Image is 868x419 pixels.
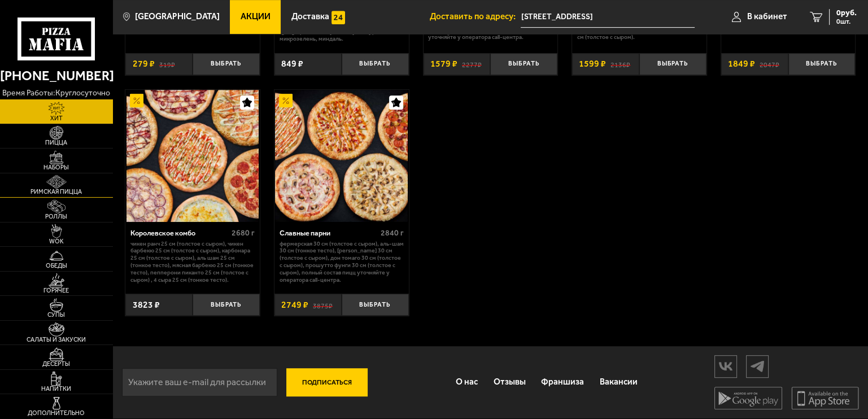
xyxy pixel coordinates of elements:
[430,59,457,68] span: 1579 ₽
[747,12,787,21] span: В кабинет
[275,90,408,222] img: Славные парни
[639,53,706,75] button: Выбрать
[342,294,409,316] button: Выбрать
[127,90,259,222] img: Королевское комбо
[286,368,368,396] button: Подписаться
[342,53,409,75] button: Выбрать
[274,90,409,222] a: АкционныйСлавные парни
[313,300,333,309] s: 3875 ₽
[130,229,229,237] div: Королевское комбо
[159,59,175,68] s: 319 ₽
[332,11,345,24] img: 15daf4d41897b9f0e9f617042186c801.svg
[280,241,404,284] p: Фермерская 30 см (толстое с сыром), Аль-Шам 30 см (тонкое тесто), [PERSON_NAME] 30 см (толстое с ...
[760,59,779,68] s: 2047 ₽
[747,356,768,376] img: tg
[280,229,378,237] div: Славные парни
[610,59,630,68] s: 2136 ₽
[133,300,160,309] span: 3823 ₽
[135,12,220,21] span: [GEOGRAPHIC_DATA]
[130,94,143,107] img: Акционный
[193,53,260,75] button: Выбрать
[232,228,255,238] span: 2680 г
[486,368,534,397] a: Отзывы
[429,12,521,21] span: Доставить по адресу:
[715,356,736,376] img: vk
[788,53,856,75] button: Выбрать
[281,300,308,309] span: 2749 ₽
[279,94,293,107] img: Акционный
[579,59,606,68] span: 1599 ₽
[462,59,482,68] s: 2277 ₽
[592,368,645,397] a: Вакансии
[130,241,255,284] p: Чикен Ранч 25 см (толстое с сыром), Чикен Барбекю 25 см (толстое с сыром), Карбонара 25 см (толст...
[836,18,857,25] span: 0 шт.
[122,368,277,396] input: Укажите ваш e-mail для рассылки
[133,59,155,68] span: 279 ₽
[728,59,755,68] span: 1849 ₽
[381,228,404,238] span: 2840 г
[281,59,303,68] span: 849 ₽
[490,53,557,75] button: Выбрать
[193,294,260,316] button: Выбрать
[533,368,592,397] a: Франшиза
[241,12,271,21] span: Акции
[836,9,857,17] span: 0 руб.
[125,90,260,222] a: АкционныйКоролевское комбо
[291,12,329,21] span: Доставка
[448,368,486,397] a: О нас
[521,7,694,28] input: Ваш адрес доставки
